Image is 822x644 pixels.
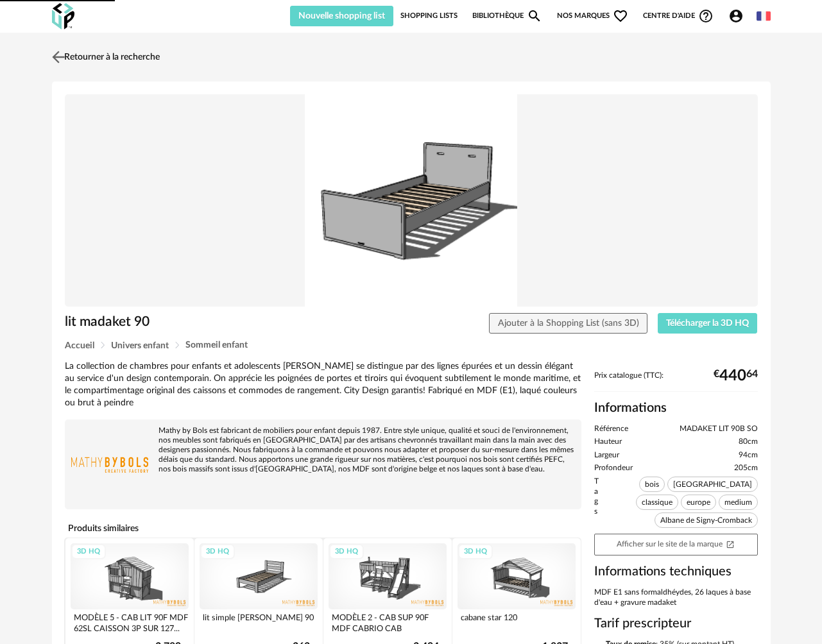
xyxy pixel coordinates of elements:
[400,6,458,26] a: Shopping Lists
[489,313,647,334] button: Ajouter à la Shopping List (sans 3D)
[594,588,758,607] div: MDF E1 sans formaldhéydes, 26 laques à base d'eau + gravure madaket
[594,463,633,473] span: Profondeur
[719,495,758,510] span: medium
[71,609,189,635] div: MODÈLE 5 - CAB LIT 90F MDF 62SL CAISSON 3P SUR 127...
[200,609,318,635] div: lit simple [PERSON_NAME] 90
[52,3,74,30] img: OXP
[594,400,758,416] h2: Informations
[728,8,749,24] span: Account Circle icon
[111,341,169,350] span: Univers enfant
[594,477,601,530] span: Tags
[472,6,543,26] a: BibliothèqueMagnify icon
[757,9,771,23] img: fr
[329,544,364,560] div: 3D HQ
[65,520,581,538] h4: Produits similaires
[49,43,160,71] a: Retourner à la recherche
[458,544,493,560] div: 3D HQ
[498,319,639,328] span: Ajouter à la Shopping List (sans 3D)
[71,544,106,560] div: 3D HQ
[728,8,744,24] span: Account Circle icon
[639,477,665,492] span: bois
[594,615,758,632] h3: Tarif prescripteur
[71,426,148,503] img: brand logo
[719,371,746,380] span: 440
[527,8,542,24] span: Magnify icon
[594,437,622,447] span: Hauteur
[594,371,758,392] div: Prix catalogue (TTC):
[594,563,758,580] h3: Informations techniques
[185,341,248,350] span: Sommeil enfant
[594,450,619,461] span: Largeur
[726,539,735,548] span: Open In New icon
[613,8,628,24] span: Heart Outline icon
[680,424,758,434] span: MADAKET LIT 90B SO
[594,424,628,434] span: Référence
[65,360,581,409] div: La collection de chambres pour enfants et adolescents [PERSON_NAME] se distingue par des lignes é...
[636,495,678,510] span: classique
[658,313,758,334] button: Télécharger la 3D HQ
[71,426,575,474] div: Mathy by Bols est fabricant de mobiliers pour enfant depuis 1987. Entre style unique, qualité et ...
[666,319,749,328] span: Télécharger la 3D HQ
[594,534,758,555] a: Afficher sur le site de la marqueOpen In New icon
[681,495,716,510] span: europe
[667,477,758,492] span: [GEOGRAPHIC_DATA]
[329,609,447,635] div: MODÈLE 2 - CAB SUP 90F MDF CABRIO CAB TOBOGGAN SUP PF
[65,341,94,350] span: Accueil
[458,609,576,635] div: cabane star 120
[65,341,758,350] div: Breadcrumb
[655,513,758,528] span: Albane de Signy-Cromback
[698,8,714,24] span: Help Circle Outline icon
[298,12,385,21] span: Nouvelle shopping list
[49,47,67,66] img: svg+xml;base64,PHN2ZyB3aWR0aD0iMjQiIGhlaWdodD0iMjQiIHZpZXdCb3g9IjAgMCAyNCAyNCIgZmlsbD0ibm9uZSIgeG...
[739,450,758,461] span: 94cm
[734,463,758,473] span: 205cm
[290,6,394,26] button: Nouvelle shopping list
[714,371,758,380] div: € 64
[739,437,758,447] span: 80cm
[65,313,346,330] h1: lit madaket 90
[65,94,758,307] img: Product pack shot
[557,6,629,26] span: Nos marques
[643,8,714,24] span: Centre d'aideHelp Circle Outline icon
[200,544,235,560] div: 3D HQ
